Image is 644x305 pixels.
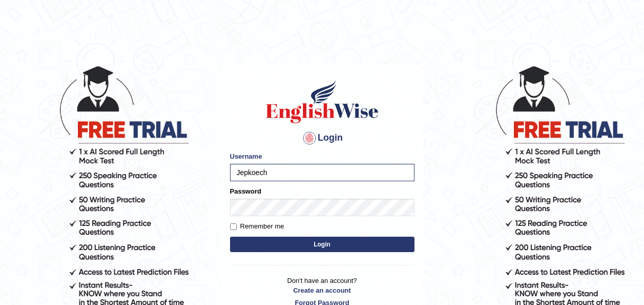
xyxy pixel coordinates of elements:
a: Create an account [230,285,414,295]
img: Logo of English Wise sign in for intelligent practice with AI [264,79,381,125]
input: Remember me [230,223,237,230]
button: Login [230,237,414,252]
label: Password [230,186,261,196]
h4: Login [230,130,414,146]
label: Remember me [230,221,284,232]
label: Username [230,151,262,161]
